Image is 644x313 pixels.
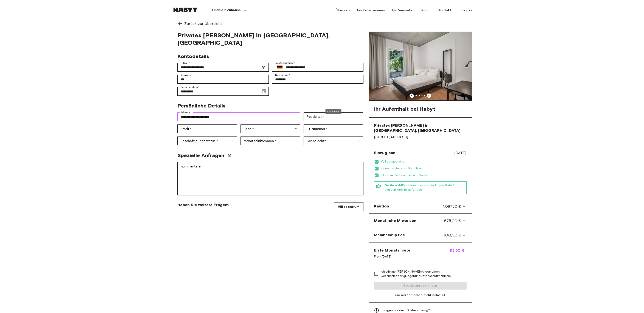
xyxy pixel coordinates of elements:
span: Privates [PERSON_NAME] in [GEOGRAPHIC_DATA], [GEOGRAPHIC_DATA] [177,32,363,46]
div: Kaution1.087,50 € [371,201,470,212]
svg: Stellen Sie sicher, dass Ihre E-Mail-Adresse korrekt ist — wir senden Ihre Buchungsdetails dorthin. [262,66,265,69]
button: Open [293,126,299,132]
img: Habyt [172,8,198,12]
div: E-Mail [177,63,269,72]
span: Spezielle Anfragen [177,152,225,159]
div: Membership Fee100,00 € [371,230,470,241]
span: [STREET_ADDRESS] [374,135,467,140]
a: Für Unternehmen [357,8,385,13]
span: Sie haben unsere niedrigste Rate für diese Immobilie gefunden [385,183,465,192]
label: Nachname [275,73,290,77]
div: Kommentare [177,162,363,195]
span: Kontodetails [177,53,209,59]
span: Ich stimme [PERSON_NAME]'s und [381,270,463,278]
button: Previous image [427,94,431,98]
img: Germany [277,66,282,69]
span: Kaution [374,204,389,209]
span: Monatliche Miete von [374,218,417,224]
svg: Wir werden unser Bestes tun, um Ihre Anfrage zu erfüllen, aber bitte beachten Sie, dass wir Ihre ... [228,154,231,157]
button: Choose date, selected date is Aug 18, 1991 [260,87,268,96]
span: From [DATE] [374,255,411,259]
span: [DATE] [454,150,467,156]
span: 112,50 € [450,248,466,259]
span: Sie werden heute nicht belastet [374,293,467,297]
button: Previous image [410,94,414,98]
button: Select country [275,63,284,72]
a: Für Vermieter [392,8,414,13]
label: Adresse [180,110,192,114]
span: Membership Fee [374,232,405,238]
div: Stadt [177,124,237,133]
div: Nachname [272,75,363,84]
span: Ihr Aufenthalt bei Habyt [374,106,435,112]
a: Blog [421,8,428,13]
span: Keine versteckten Gebühren [381,166,467,171]
a: Kontakt [435,6,455,15]
span: Fragen vor dem Großen Umzug? [383,308,430,313]
span: Voll ausgestattet [381,160,467,164]
a: Hilfezentrum [334,202,363,211]
label: Telefonnummer [275,61,295,65]
div: ID-Nummer [326,109,341,114]
span: Einzug am: [374,150,395,155]
span: Privates [PERSON_NAME] in [GEOGRAPHIC_DATA], [GEOGRAPHIC_DATA] [374,123,467,133]
div: Monatliche Miete von675,00 € [371,215,470,226]
span: 675,00 € [444,218,461,224]
span: Inklusive Rechnungen und Wi-Fi [381,173,467,178]
a: Allgemeinen Geschäftsbedingungen [381,270,440,278]
a: Log in [462,8,472,13]
label: Geburtsdatum [180,85,200,89]
span: Erste Monatsmiete [374,248,411,253]
div: ID-Nummer [304,124,363,133]
span: 1.087,50 € [443,204,461,209]
a: Zurück zur Übersicht [172,16,472,32]
div: Vorname [177,75,269,84]
b: Große Wahl! [385,184,403,187]
a: Datenschutzrichtlinie [421,274,451,278]
img: Marketing picture of unit DE-01-259-004-03Q [369,32,472,100]
span: Haben Sie weitere Fragen? [177,202,230,207]
a: Über uns [336,8,350,13]
span: 100,00 € [444,232,461,238]
label: Vorname [180,73,193,77]
div: Adresse [177,112,300,121]
span: Zurück zur Übersicht [184,21,222,26]
p: Finde ein Zuhause [212,8,241,13]
div: Postleitzahl [304,112,363,121]
label: E-Mail [180,61,190,65]
span: Persönliche Details [177,103,226,109]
